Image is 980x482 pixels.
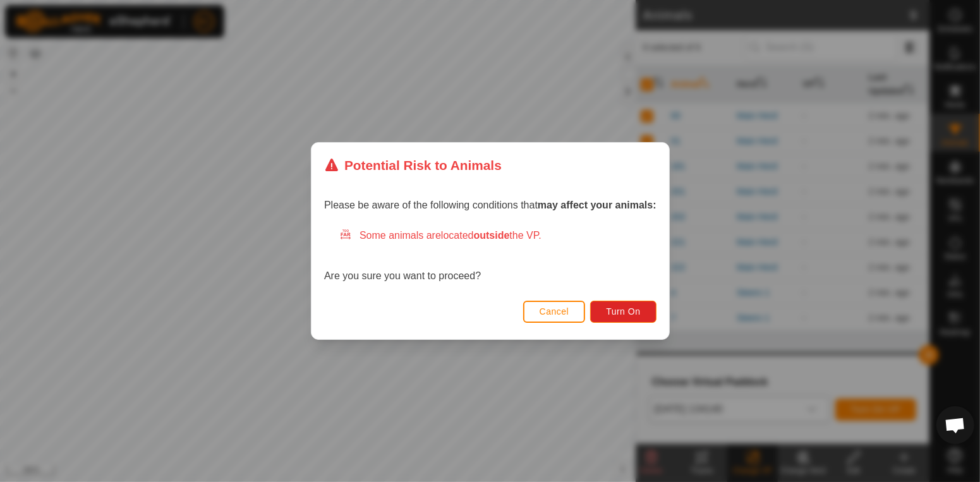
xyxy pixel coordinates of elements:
span: Please be aware of the following conditions that [324,200,656,210]
span: Cancel [539,306,569,316]
span: located the VP. [441,230,541,241]
div: Open chat [936,406,974,444]
strong: outside [473,230,509,241]
div: Potential Risk to Animals [324,155,502,175]
span: Turn On [606,306,640,316]
button: Cancel [523,301,585,323]
div: Some animals are [339,228,656,243]
div: Are you sure you want to proceed? [324,228,656,284]
button: Turn On [590,301,656,323]
strong: may affect your animals: [538,200,656,210]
